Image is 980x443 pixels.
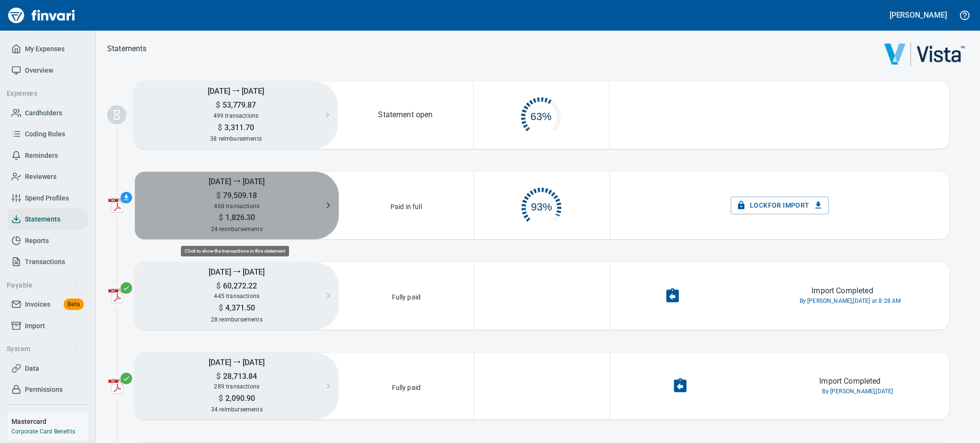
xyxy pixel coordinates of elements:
span: 34 reimbursements [211,406,263,413]
a: Spend Profiles [8,188,88,209]
a: Reminders [8,145,88,166]
button: [DATE] ⭢ [DATE]$28,713.84289 transactions$2,090.9034 reimbursements [135,353,339,420]
h5: [DATE] ⭢ [DATE] [135,172,339,190]
a: Coding Rules [8,123,88,145]
img: adobe-pdf-icon.png [108,198,123,213]
span: 2,090.90 [223,394,255,403]
span: 38 reimbursements [210,135,262,142]
button: Expenses [3,85,83,102]
p: Paid in full [388,199,425,211]
img: vista.png [884,42,965,66]
h6: Mastercard [11,416,88,427]
a: My Expenses [8,38,88,60]
a: Statements [8,209,88,230]
span: Reports [25,235,49,247]
span: 79,509.18 [221,191,257,200]
a: Data [8,358,88,379]
span: Transactions [25,256,65,268]
nav: breadcrumb [107,43,147,55]
h5: [DATE] ⭢ [DATE] [134,81,338,100]
span: 289 transactions [214,383,259,390]
a: Permissions [8,379,88,400]
button: Undo Import Completion [658,282,687,310]
span: Cardholders [25,107,62,119]
img: adobe-pdf-icon.png [108,378,123,394]
span: Spend Profiles [25,192,69,204]
p: Fully paid [389,380,424,392]
a: Overview [8,60,88,81]
span: Overview [25,65,53,77]
button: Undo Import Completion [666,372,694,400]
button: 93% [474,177,610,233]
span: 60,272.22 [221,281,257,290]
span: $ [218,123,222,132]
button: Payable [3,277,83,294]
span: $ [216,100,220,110]
button: [DATE] ⭢ [DATE]$53,779.87499 transactions$3,311.7038 reimbursements [134,81,338,149]
span: $ [216,281,221,290]
p: Statement open [378,109,433,121]
p: Fully paid [389,289,424,302]
a: Import [8,315,88,337]
span: Permissions [25,384,63,396]
span: Import [25,320,45,332]
span: 499 transactions [213,112,259,119]
span: $ [219,213,223,222]
a: Reviewers [8,166,88,188]
a: Cardholders [8,102,88,124]
button: 63% [474,87,609,143]
button: Lockfor Import [731,197,829,214]
p: Import Completed [812,285,873,297]
span: 24 reimbursements [211,226,263,233]
span: Reminders [25,150,58,162]
span: 53,779.87 [220,100,256,110]
span: Invoices [25,299,50,310]
span: Beta [64,299,84,310]
span: Expenses [7,88,79,100]
h5: [DATE] ⭢ [DATE] [135,262,339,281]
span: $ [219,394,223,403]
span: Data [25,363,39,375]
span: 28 reimbursements [211,316,263,323]
span: 28,713.84 [221,372,257,381]
span: 3,311.70 [222,123,254,132]
span: By [PERSON_NAME], [DATE] at 8:28 AM [800,297,901,306]
span: 1,826.30 [223,213,255,222]
span: System [7,343,79,355]
span: $ [219,303,223,312]
span: 4,371.50 [223,303,255,312]
span: 445 transactions [214,293,259,299]
p: Import Completed [819,376,880,387]
a: Reports [8,230,88,252]
span: Reviewers [25,171,56,183]
button: [DATE] ⭢ [DATE]$79,509.18468 transactions$1,826.3024 reimbursements [135,172,339,239]
a: Transactions [8,251,88,273]
span: Statements [25,213,60,225]
a: Corporate Card Benefits [11,428,75,435]
span: $ [216,191,221,200]
span: $ [216,372,221,381]
p: Statements [107,43,147,55]
span: Coding Rules [25,128,65,140]
div: 316 of 499 complete. Click to open reminders. [474,87,609,143]
button: [DATE] ⭢ [DATE]$60,272.22445 transactions$4,371.5028 reimbursements [135,262,339,330]
div: 437 of 468 complete. Click to open reminders. [474,177,610,233]
h5: [PERSON_NAME] [890,10,947,20]
img: Finvari [6,4,78,27]
img: adobe-pdf-icon.png [108,288,123,303]
span: My Expenses [25,43,65,55]
span: Lock for Import [738,199,821,211]
button: [PERSON_NAME] [887,8,949,22]
a: InvoicesBeta [8,294,88,315]
span: Payable [7,279,79,291]
span: By [PERSON_NAME], [DATE] [822,387,893,397]
button: System [3,340,83,358]
span: 468 transactions [214,203,259,210]
h5: [DATE] ⭢ [DATE] [135,353,339,371]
